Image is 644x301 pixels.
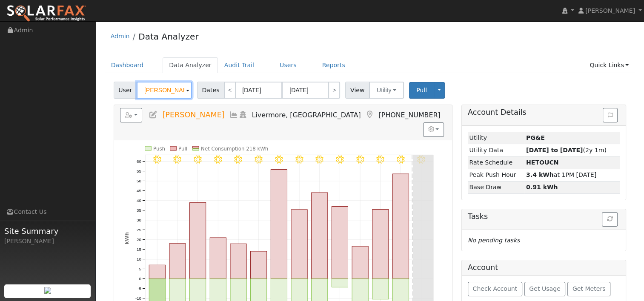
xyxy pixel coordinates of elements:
span: Get Meters [572,285,606,292]
a: Admin [111,33,130,40]
text: -5 [137,286,141,291]
button: Utility [369,82,404,99]
td: Utility [468,132,524,144]
a: Audit Trail [218,57,260,73]
strong: ID: 17298144, authorized: 09/18/25 [526,134,545,141]
rect: onclick="" [312,193,328,279]
rect: onclick="" [332,279,348,287]
span: Check Account [472,285,517,292]
td: Utility Data [468,144,524,156]
button: Get Usage [524,282,566,296]
i: 9/12 - Clear [214,155,222,163]
i: 9/20 - MostlyClear [377,155,385,163]
text: -10 [135,296,142,301]
rect: onclick="" [251,251,267,279]
strong: 0.91 kWh [526,184,558,190]
a: Map [365,111,375,119]
a: Dashboard [105,57,150,73]
i: 9/17 - Clear [315,155,323,163]
a: Login As (last Never) [238,111,248,119]
button: Refresh [602,212,618,227]
button: Check Account [468,282,522,296]
td: at 1PM [DATE] [524,169,620,181]
text: 15 [137,247,141,252]
i: 9/19 - MostlyClear [356,155,364,163]
a: > [328,82,340,99]
img: SolarFax [6,5,86,23]
input: Select a User [137,82,192,99]
i: 9/21 - MostlyClear [397,155,405,163]
rect: onclick="" [372,279,389,299]
a: Users [273,57,303,73]
a: Quick Links [583,57,635,73]
span: [PHONE_NUMBER] [379,111,441,119]
text: 0 [139,276,141,281]
i: 9/13 - Clear [234,155,242,163]
i: 9/16 - Clear [295,155,303,163]
div: [PERSON_NAME] [4,237,91,246]
span: Livermore, [GEOGRAPHIC_DATA] [252,111,361,119]
a: < [224,82,236,99]
text: 30 [137,218,141,222]
i: 9/10 - Clear [173,155,181,163]
span: [PERSON_NAME] [162,111,224,119]
text: 35 [137,208,141,213]
rect: onclick="" [372,210,389,279]
span: (2y 1m) [526,147,607,153]
rect: onclick="" [149,265,165,279]
text: 20 [137,237,141,242]
strong: [DATE] to [DATE] [526,147,583,153]
text: Push [153,146,165,152]
h5: Account Details [468,108,620,117]
button: Pull [409,82,434,99]
a: Edit User (37513) [149,111,158,119]
a: Data Analyzer [138,31,198,42]
span: Get Usage [529,285,560,292]
rect: onclick="" [291,210,307,279]
button: Issue History [603,108,618,122]
rect: onclick="" [210,238,226,279]
rect: onclick="" [230,244,246,279]
span: View [345,82,369,99]
h5: Tasks [468,212,620,221]
rect: onclick="" [189,202,206,279]
text: 55 [137,169,141,173]
strong: 3.4 kWh [526,171,554,178]
text: 25 [137,227,141,232]
i: 9/09 - Clear [153,155,161,163]
i: 9/18 - MostlyClear [336,155,344,163]
span: User [114,82,137,99]
rect: onclick="" [393,174,409,279]
a: Multi-Series Graph [229,111,238,119]
rect: onclick="" [352,246,368,279]
text: 50 [137,179,141,183]
td: Base Draw [468,181,524,193]
text: 45 [137,188,141,193]
text: 40 [137,198,141,203]
button: Get Meters [567,282,610,296]
a: Data Analyzer [163,57,218,73]
i: 9/14 - Clear [255,155,263,163]
td: Peak Push Hour [468,169,524,181]
i: 9/15 - Clear [275,155,283,163]
td: Rate Schedule [468,156,524,169]
i: No pending tasks [468,237,520,244]
strong: Z [526,159,559,166]
h5: Account [468,263,498,272]
rect: onclick="" [169,244,186,279]
i: 9/11 - Clear [194,155,202,163]
a: Reports [316,57,352,73]
text: kWh [123,232,129,244]
text: 10 [137,257,141,261]
text: Net Consumption 218 kWh [201,146,268,152]
rect: onclick="" [332,206,348,278]
span: Dates [197,82,224,99]
rect: onclick="" [271,169,287,279]
img: retrieve [44,287,51,294]
span: Pull [416,87,427,94]
text: 5 [139,267,141,271]
text: 60 [137,159,141,164]
span: [PERSON_NAME] [585,7,635,14]
text: Pull [178,146,187,152]
span: Site Summary [4,225,91,237]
